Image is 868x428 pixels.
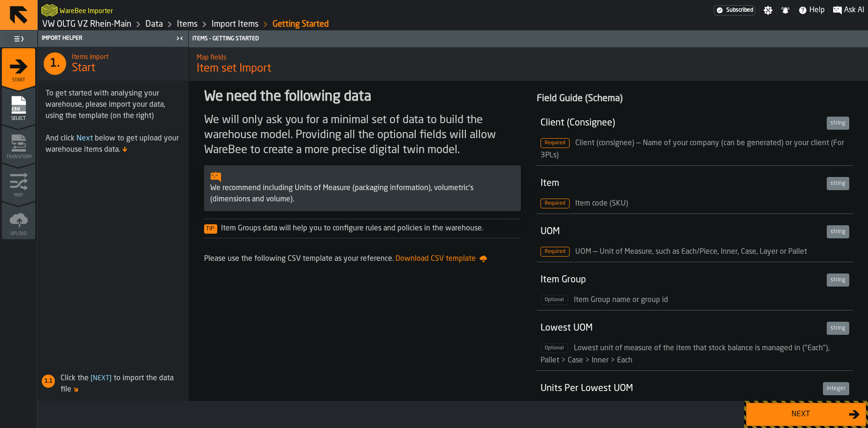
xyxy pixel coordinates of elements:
div: Field Guide (Schema) [537,92,853,105]
a: link-to-/wh/i/44979e6c-6f66-405e-9874-c1e29f02a54a/settings/billing [714,5,755,15]
a: logo-header [41,2,58,19]
a: link-to-/wh/i/44979e6c-6f66-405e-9874-c1e29f02a54a/import/items [273,19,329,30]
li: menu Start [2,48,35,86]
div: Next [752,409,849,420]
label: button-toggle-Toggle Full Menu [2,32,35,45]
span: [ [91,375,93,382]
span: Start [72,61,95,76]
span: Subscribed [726,7,753,14]
h2: Sub Title [60,6,113,15]
span: Item code (SKU) [575,200,628,207]
h2: Sub Title [72,52,181,61]
span: Item Group name or group id [574,296,668,304]
nav: Breadcrumb [41,19,453,30]
header: Items - Getting Started [189,30,868,47]
label: button-toggle-Ask AI [829,5,868,16]
span: Select [2,116,35,121]
div: string [827,225,849,238]
span: Optional [541,295,568,305]
div: To get started with analysing your warehouse, please import your data, using the template (on the... [46,88,181,122]
span: Next [76,135,93,142]
span: 1.1 [42,378,54,384]
a: link-to-/wh/i/44979e6c-6f66-405e-9874-c1e29f02a54a [42,19,131,30]
li: menu Select [2,87,35,124]
div: Item Group [541,273,823,287]
div: string [827,322,849,335]
a: link-to-/wh/i/44979e6c-6f66-405e-9874-c1e29f02a54a/data [145,19,163,30]
a: Download CSV template [396,253,487,266]
span: Please use the following CSV template as your reference. [204,255,394,263]
div: Item [541,177,823,190]
span: Transform [2,155,35,160]
div: Client (Consignee) [541,117,823,130]
span: Help [809,5,825,16]
span: Map [2,193,35,198]
span: Download CSV template [396,253,487,265]
div: And click below to get upload your warehouse items data. [46,133,181,155]
div: Units Per Lowest UOM [541,382,820,395]
div: Menu Subscription [714,5,755,15]
li: menu Transform [2,125,35,162]
div: title-Start [38,47,188,81]
div: We will only ask you for a minimal set of data to build the warehouse model. Providing all the op... [204,113,521,158]
div: Lowest UOM [541,322,823,335]
div: Import Helper [40,35,173,42]
button: button-Next [746,403,866,426]
li: menu Upload [2,202,35,239]
label: button-toggle-Settings [760,6,777,15]
div: title-Item set Import [189,47,868,81]
header: Import Helper [38,30,188,47]
div: string [827,117,849,130]
span: Next [89,375,114,382]
label: button-toggle-Notifications [777,6,794,15]
label: button-toggle-Help [794,5,829,16]
span: ] [109,375,112,382]
span: Required [541,138,570,148]
div: We need the following data [204,89,521,105]
div: string [827,273,849,287]
div: string [827,177,849,190]
div: Item Groups data will help you to configure rules and policies in the warehouse. [204,223,521,234]
span: Optional [541,343,568,353]
span: Required [541,199,570,208]
span: Lowest unit of measure of the item that stock balance is managed in ("Each"), Pallet > Case > Inn... [541,345,830,364]
span: Item set Import [197,61,860,76]
span: Required [541,247,570,257]
span: Client (consignee) — Name of your company (can be generated) or your client (For 3PLs) [541,140,844,159]
div: UOM [541,225,823,238]
label: button-toggle-Close me [173,33,186,44]
div: Items - Getting Started [190,36,866,42]
a: link-to-/wh/i/44979e6c-6f66-405e-9874-c1e29f02a54a/import/items/ [212,19,259,30]
span: Ask AI [844,5,864,16]
li: menu Map [2,163,35,201]
div: We recommend including Units of Measure (packaging information), volumetric's (dimensions and vol... [210,183,515,205]
span: Tip: [204,224,217,234]
div: Click the to import the data file [38,373,184,395]
a: link-to-/wh/i/44979e6c-6f66-405e-9874-c1e29f02a54a/data/items/ [177,19,198,30]
span: Upload [2,231,35,236]
h2: Sub Title [197,52,860,61]
span: Start [2,78,35,83]
span: UOM — Unit of Measure, such as Each/Piece, Inner, Case, Layer or Pallet [575,248,807,256]
div: integer [823,382,849,395]
div: 1. [44,52,66,75]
